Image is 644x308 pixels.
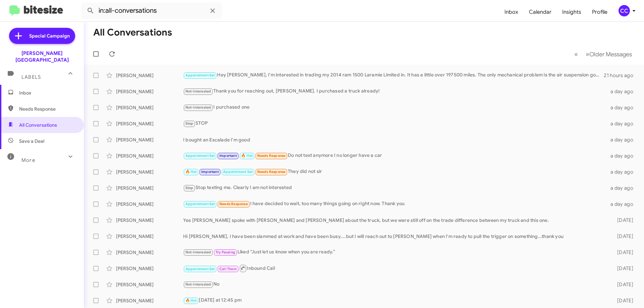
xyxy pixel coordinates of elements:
div: Yes [PERSON_NAME] spoke with [PERSON_NAME] and [PERSON_NAME] about the truck, but we were still o... [183,217,606,224]
span: Older Messages [589,51,632,58]
div: 21 hours ago [604,72,639,79]
span: Try Pausing [216,250,235,254]
div: a day ago [606,185,639,191]
div: Stop texting me. Clearly I am not interested [183,184,606,192]
div: [PERSON_NAME] [116,201,183,207]
a: Profile [587,2,613,22]
div: a day ago [606,120,639,127]
div: They did not sir [183,168,606,176]
div: [DATE] [606,281,639,288]
div: [DATE] at 12:45 pm [183,297,606,304]
span: Call Them [219,267,237,271]
span: Needs Response [257,153,286,158]
span: Not-Interested [185,89,211,94]
div: [PERSON_NAME] [116,297,183,304]
div: [PERSON_NAME] [116,120,183,127]
div: I purchased one [183,104,606,111]
span: Appointment Set [185,153,215,158]
div: Inbound Call [183,264,606,272]
div: [PERSON_NAME] [116,136,183,143]
span: All Conversations [19,122,57,128]
span: More [21,157,35,163]
div: [PERSON_NAME] [116,249,183,256]
div: [PERSON_NAME] [116,104,183,111]
span: Appointment Set [185,73,215,77]
span: 🔥 Hot [185,298,197,303]
span: Appointment Set [223,170,253,174]
div: a day ago [606,152,639,159]
button: Previous [570,47,582,61]
div: CC [619,5,630,16]
div: [PERSON_NAME] [116,152,183,159]
div: a day ago [606,201,639,207]
div: I bought an Escalade I'm good [183,136,606,143]
div: [DATE] [606,249,639,256]
div: a day ago [606,169,639,175]
div: Hey [PERSON_NAME], I'm interested in trading my 2014 ram 1500 Laramie Limited in. It has a little... [183,71,604,79]
span: Not-Interested [185,105,211,110]
div: a day ago [606,88,639,95]
nav: Page navigation example [571,47,636,61]
a: Insights [557,2,587,22]
span: Important [219,153,237,158]
div: [PERSON_NAME] [116,185,183,191]
div: Thank you for reaching out, [PERSON_NAME]. I purchased a truck already! [183,87,606,95]
span: » [586,50,589,58]
a: Special Campaign [9,28,75,44]
div: Do not text anymore I no longer have a car [183,152,606,160]
div: [PERSON_NAME] [116,169,183,175]
span: Appointment Set [185,267,215,271]
span: Special Campaign [29,33,70,39]
span: Labels [21,74,41,80]
a: Calendar [524,2,557,22]
div: STOP [183,120,606,127]
div: [DATE] [606,297,639,304]
button: Next [582,47,636,61]
span: Not-Interested [185,250,211,254]
span: Needs Response [257,170,286,174]
a: Inbox [499,2,524,22]
span: Stop [185,121,194,126]
div: [PERSON_NAME] [116,72,183,79]
span: Needs Response [219,202,248,206]
h1: All Conversations [93,27,172,38]
input: Search [81,3,222,19]
div: [DATE] [606,217,639,224]
span: Save a Deal [19,138,44,144]
span: Inbox [19,89,76,96]
div: [PERSON_NAME] [116,265,183,272]
div: [DATE] [606,265,639,272]
span: 🔥 Hot [185,170,197,174]
span: Appointment Set [185,202,215,206]
div: I have decided to wait, too many things going on right now. Thank you [183,200,606,208]
div: [PERSON_NAME] [116,217,183,224]
span: Needs Response [19,106,76,112]
span: « [574,50,578,58]
span: 🔥 Hot [241,153,253,158]
div: [PERSON_NAME] [116,233,183,240]
span: Important [201,170,219,174]
button: CC [613,5,637,16]
span: Not-Interested [185,282,211,287]
div: Liked “Just let us know when you are ready.” [183,248,606,256]
div: a day ago [606,136,639,143]
div: No [183,281,606,288]
div: Hi [PERSON_NAME], I have been slammed at work and have been busy....but I will reach out to [PERS... [183,233,606,240]
div: [PERSON_NAME] [116,88,183,95]
div: [DATE] [606,233,639,240]
div: a day ago [606,104,639,111]
span: Stop [185,186,194,190]
div: [PERSON_NAME] [116,281,183,288]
